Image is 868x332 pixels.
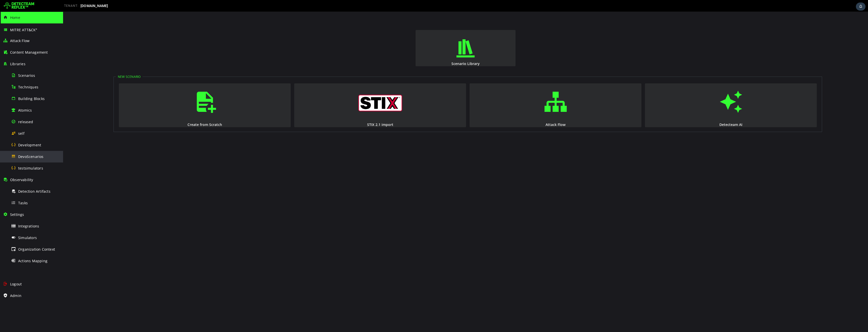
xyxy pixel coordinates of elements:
span: Content Management [10,50,48,55]
span: released [18,119,33,124]
span: Building Blocks [18,96,45,101]
span: Integrations [18,224,39,228]
span: Development [18,143,41,147]
span: Logout [10,282,22,286]
img: logo_stix.svg [295,83,339,100]
img: Detecteam logo [4,2,34,10]
button: Scenario Library [352,18,452,55]
legend: New Scenario [53,63,79,67]
span: TENANT: [64,4,78,8]
span: [DOMAIN_NAME] [80,4,108,8]
span: Detection Artifacts [18,189,50,194]
span: Attack Flow [10,38,30,43]
span: Simulators [18,235,37,240]
span: Settings [10,212,24,217]
div: Detecteam AI [581,111,754,115]
span: Tasks [18,201,28,205]
span: Home [10,15,20,20]
div: STIX 2.1 import [231,111,403,115]
button: Detecteam AI [582,72,754,116]
span: Techniques [18,85,38,89]
div: Scenario Library [352,50,453,54]
button: STIX 2.1 import [231,72,403,116]
span: Scenarios [18,73,35,78]
sup: ® [36,28,37,30]
span: DevoScenarios [18,154,44,159]
span: Organization Context [18,247,55,252]
span: testsimulators [18,166,43,171]
div: Attack Flow [406,111,579,115]
button: Create from Scratch [56,72,228,116]
button: Attack Flow [406,72,578,116]
span: MITRE ATT&CK [10,27,37,32]
span: Actions Mapping [18,258,47,263]
div: Create from Scratch [55,111,228,115]
span: Libraries [10,61,25,66]
div: Task Notifications [856,3,865,11]
span: self [18,131,24,136]
span: Admin [10,293,21,298]
span: Observability [10,177,33,182]
span: Atomics [18,108,32,113]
